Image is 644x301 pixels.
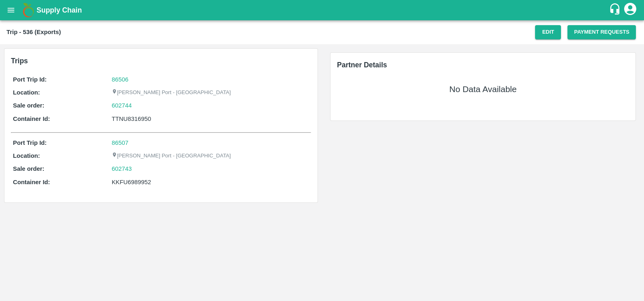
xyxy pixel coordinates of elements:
[13,166,45,172] b: Sale order:
[13,179,50,185] b: Container Id:
[13,140,47,146] b: Port Trip Id:
[112,114,309,123] div: TTNU8316950
[11,57,28,65] b: Trips
[623,2,638,19] div: account of current user
[13,153,40,159] b: Location:
[112,76,128,83] a: 86506
[112,164,132,173] a: 602743
[13,76,47,83] b: Port Trip Id:
[449,84,516,95] h5: No Data Available
[337,61,387,69] span: Partner Details
[112,89,231,97] p: [PERSON_NAME] Port - [GEOGRAPHIC_DATA]
[13,89,40,96] b: Location:
[609,3,623,17] div: customer-support
[13,116,50,122] b: Container Id:
[2,1,20,19] button: open drawer
[13,102,45,109] b: Sale order:
[20,2,36,18] img: logo
[36,4,609,16] a: Supply Chain
[112,101,132,110] a: 602744
[567,25,636,39] button: Payment Requests
[36,6,82,14] b: Supply Chain
[6,29,61,35] b: Trip - 536 (Exports)
[535,25,561,39] button: Edit
[112,152,231,160] p: [PERSON_NAME] Port - [GEOGRAPHIC_DATA]
[112,140,128,146] a: 86507
[112,178,309,187] div: KKFU6989952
